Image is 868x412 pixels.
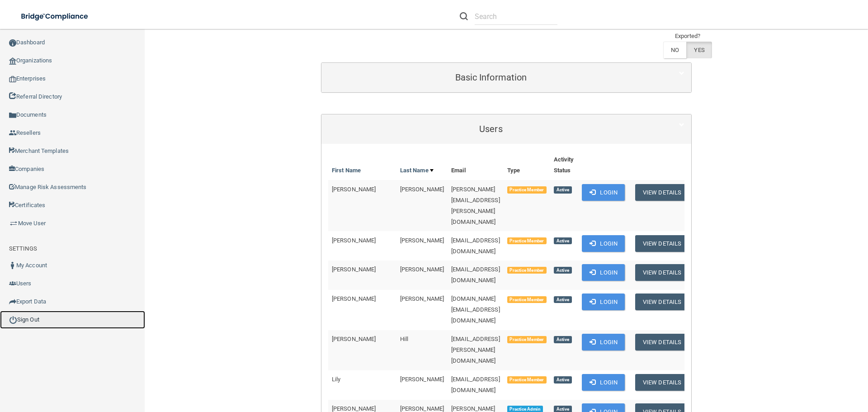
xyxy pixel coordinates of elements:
[507,237,547,245] span: Practice Member
[400,266,444,273] span: [PERSON_NAME]
[554,376,572,384] span: Active
[9,316,17,324] img: ic_power_dark.7ecde6b1.png
[328,72,654,82] h5: Basic Information
[507,186,547,194] span: Practice Member
[635,264,689,281] button: View Details
[507,267,547,274] span: Practice Member
[451,266,500,284] span: [EMAIL_ADDRESS][DOMAIN_NAME]
[332,295,376,302] span: [PERSON_NAME]
[9,262,16,269] img: ic_user_dark.df1a06c3.png
[332,336,376,342] span: [PERSON_NAME]
[582,235,625,252] button: Login
[332,237,376,244] span: [PERSON_NAME]
[400,237,444,244] span: [PERSON_NAME]
[582,264,625,281] button: Login
[554,296,572,303] span: Active
[332,405,376,412] span: [PERSON_NAME]
[9,298,16,305] img: icon-export.b9366987.png
[663,31,712,42] td: Exported?
[507,376,547,384] span: Practice Member
[554,237,572,245] span: Active
[686,42,712,58] label: YES
[328,124,654,134] h5: Users
[504,151,550,180] th: Type
[554,267,572,274] span: Active
[554,336,572,343] span: Active
[635,334,689,350] button: View Details
[332,266,376,273] span: [PERSON_NAME]
[635,374,689,391] button: View Details
[550,151,579,180] th: Activity Status
[635,184,689,201] button: View Details
[451,237,500,255] span: [EMAIL_ADDRESS][DOMAIN_NAME]
[475,8,557,25] input: Search
[451,186,500,225] span: [PERSON_NAME][EMAIL_ADDRESS][PERSON_NAME][DOMAIN_NAME]
[400,295,444,302] span: [PERSON_NAME]
[400,186,444,193] span: [PERSON_NAME]
[448,151,504,180] th: Email
[400,376,444,383] span: [PERSON_NAME]
[332,376,340,383] span: Lily
[507,296,547,303] span: Practice Member
[400,405,444,412] span: [PERSON_NAME]
[582,374,625,391] button: Login
[582,334,625,350] button: Login
[635,294,689,310] button: View Details
[9,76,16,82] img: enterprise.0d942306.png
[554,186,572,194] span: Active
[332,186,376,193] span: [PERSON_NAME]
[460,12,468,20] img: ic-search.3b580494.png
[9,219,18,228] img: briefcase.64adab9b.png
[400,165,434,176] a: Last Name
[9,57,16,65] img: organization-icon.f8decf85.png
[635,235,689,252] button: View Details
[9,243,37,254] label: SETTINGS
[663,42,686,58] label: NO
[451,295,500,324] span: [DOMAIN_NAME][EMAIL_ADDRESS][DOMAIN_NAME]
[9,129,16,137] img: ic_reseller.de258add.png
[328,119,684,139] a: Users
[9,280,16,287] img: icon-users.e205127d.png
[582,184,625,201] button: Login
[328,67,684,88] a: Basic Information
[332,165,361,176] a: First Name
[582,294,625,310] button: Login
[9,112,16,119] img: icon-documents.8dae5593.png
[9,39,16,47] img: ic_dashboard_dark.d01f4a41.png
[400,336,408,342] span: Hill
[451,376,500,393] span: [EMAIL_ADDRESS][DOMAIN_NAME]
[451,336,500,364] span: [EMAIL_ADDRESS][PERSON_NAME][DOMAIN_NAME]
[507,336,547,343] span: Practice Member
[14,7,97,26] img: bridge_compliance_login_screen.278c3ca4.svg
